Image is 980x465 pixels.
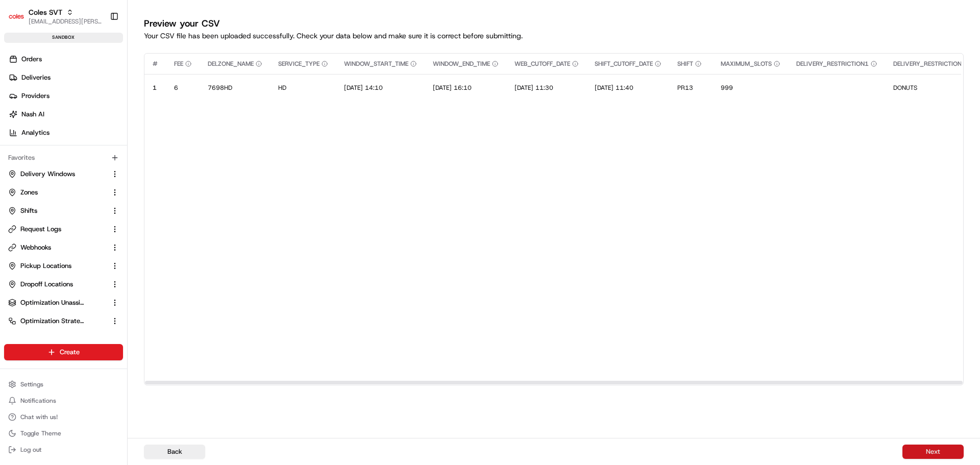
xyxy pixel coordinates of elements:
[796,84,877,91] button: Edit DELIVERY_RESTRICTION1 value
[29,7,62,17] span: Coles SVT
[4,276,123,292] button: Dropoff Locations
[20,316,85,326] span: Optimization Strategy
[20,429,61,437] span: Toggle Theme
[344,84,416,92] button: Edit WINDOW_START_TIME value
[20,243,51,252] span: Webhooks
[144,445,205,459] button: Back
[893,84,917,92] span: DONUTS
[796,60,869,68] span: DELIVERY_RESTRICTION1
[4,150,123,166] div: Favorites
[20,280,73,289] span: Dropoff Locations
[893,60,966,68] span: DELIVERY_RESTRICTION2
[8,8,24,25] img: Coles SVT
[278,84,328,92] button: Edit SERVICE_TYPE value
[21,73,51,82] span: Deliveries
[144,16,964,31] h1: Preview your CSV
[4,313,123,329] button: Optimization Strategy
[10,41,186,57] p: Welcome 👋
[595,84,661,92] button: Edit SHIFT_CUTOFF_DATE value
[102,173,124,181] span: Pylon
[595,60,653,68] span: SHIFT_CUTOFF_DATE
[8,261,107,271] a: Pickup Locations
[174,60,183,68] span: FEE
[4,184,123,201] button: Zones
[4,88,127,104] a: Providers
[29,17,102,26] button: [EMAIL_ADDRESS][PERSON_NAME][PERSON_NAME][DOMAIN_NAME]
[4,221,123,237] button: Request Logs
[10,10,31,31] img: Nash
[20,413,58,421] span: Chat with us!
[20,225,61,234] span: Request Logs
[514,84,578,92] button: Edit WEB_CUTOFF_DATE value
[21,55,42,64] span: Orders
[27,66,168,77] input: Clear
[4,69,127,86] a: Deliveries
[174,84,178,92] span: 6
[20,169,75,179] span: Delivery Windows
[433,60,490,68] span: WINDOW_END_TIME
[96,148,164,158] span: API Documentation
[208,60,254,68] span: DELZONE_NAME
[174,101,186,113] button: Start new chat
[278,60,320,68] span: SERVICE_TYPE
[4,203,123,219] button: Shifts
[35,97,167,108] div: Start new chat
[35,108,129,116] div: We're available if you need us!
[677,84,704,92] button: Edit SHIFT value
[4,377,123,391] button: Settings
[21,91,50,101] span: Providers
[21,128,50,137] span: Analytics
[344,60,408,68] span: WINDOW_START_TIME
[20,446,41,454] span: Log out
[144,31,964,41] p: Your CSV file has been uploaded successfully. Check your data below and make sure it is correct b...
[4,443,123,457] button: Log out
[4,33,123,43] div: sandbox
[4,410,123,424] button: Chat with us!
[72,173,124,181] a: Powered byPylon
[6,144,82,162] a: 📗Knowledge Base
[20,188,38,197] span: Zones
[344,84,383,92] span: [DATE] 14:10
[82,144,168,162] a: 💻API Documentation
[677,84,693,92] span: PR13
[8,169,107,179] a: Delivery Windows
[4,295,123,311] button: Optimization Unassigned Orders
[8,243,107,252] a: Webhooks
[721,60,772,68] span: MAXIMUM_SLOTS
[20,261,71,271] span: Pickup Locations
[514,84,553,92] span: [DATE] 11:30
[20,206,37,215] span: Shifts
[8,206,107,215] a: Shifts
[8,316,107,326] a: Optimization Strategy
[893,84,974,92] button: Edit DELIVERY_RESTRICTION2 value
[4,344,123,360] button: Create
[21,110,44,119] span: Nash AI
[433,84,498,92] button: Edit WINDOW_END_TIME value
[174,84,191,92] button: Edit FEE value
[10,149,18,157] div: 📗
[902,445,964,459] button: Next
[208,84,232,92] span: 7698HD
[8,188,107,197] a: Zones
[20,298,85,307] span: Optimization Unassigned Orders
[8,225,107,234] a: Request Logs
[20,148,78,158] span: Knowledge Base
[595,84,633,92] span: [DATE] 11:40
[60,348,80,357] span: Create
[433,84,472,92] span: [DATE] 16:10
[8,280,107,289] a: Dropoff Locations
[278,84,286,92] span: HD
[4,258,123,274] button: Pickup Locations
[721,84,780,92] button: Edit MAXIMUM_SLOTS value
[208,84,262,92] button: Edit DELZONE_NAME value
[86,149,94,157] div: 💻
[4,125,127,141] a: Analytics
[153,60,158,68] div: #
[677,60,693,68] span: SHIFT
[20,397,56,405] span: Notifications
[721,84,733,92] span: 999
[8,298,107,307] a: Optimization Unassigned Orders
[4,4,106,29] button: Coles SVTColes SVT[EMAIL_ADDRESS][PERSON_NAME][PERSON_NAME][DOMAIN_NAME]
[4,51,127,67] a: Orders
